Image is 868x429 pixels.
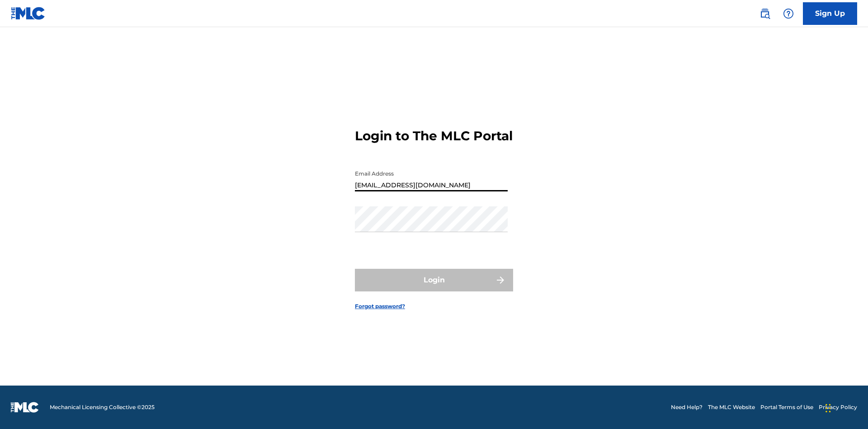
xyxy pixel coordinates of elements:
[826,395,831,422] div: Drag
[355,302,405,310] a: Forgot password?
[355,128,513,144] h3: Login to The MLC Portal
[819,403,857,411] a: Privacy Policy
[756,5,774,23] a: Public Search
[671,403,703,411] a: Need Help?
[823,386,868,429] iframe: Chat Widget
[50,403,155,411] span: Mechanical Licensing Collective © 2025
[803,2,857,25] a: Sign Up
[779,5,797,23] div: Help
[759,8,770,19] img: search
[11,402,39,413] img: logo
[760,403,813,411] a: Portal Terms of Use
[11,7,46,20] img: MLC Logo
[783,8,794,19] img: help
[708,403,755,411] a: The MLC Website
